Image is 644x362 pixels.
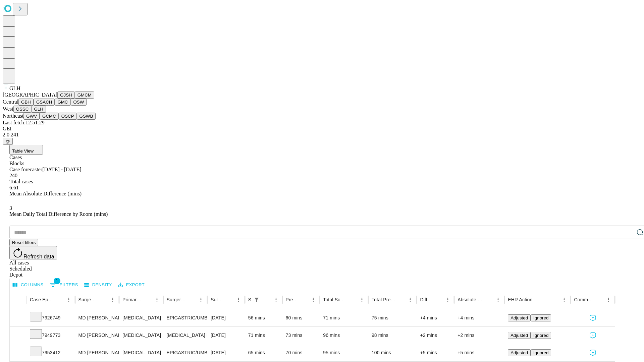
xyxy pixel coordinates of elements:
[533,333,548,338] span: Ignored
[48,280,80,290] button: Show filters
[286,327,317,344] div: 73 mins
[3,120,45,125] span: Last fetch: 12:51:29
[187,295,196,304] button: Sort
[12,240,36,245] span: Reset filters
[78,344,116,361] div: MD [PERSON_NAME] [PERSON_NAME] Md
[64,295,73,304] button: Menu
[271,295,281,304] button: Menu
[122,309,160,326] div: [MEDICAL_DATA]
[594,295,604,304] button: Sort
[196,295,206,304] button: Menu
[71,99,87,106] button: OSW
[458,344,501,361] div: +5 mins
[167,309,204,326] div: EPIGASTRIC/UMBILICAL [MEDICAL_DATA] INITIAL < 3 CM REDUCIBLE
[211,297,224,302] div: Surgery Date
[508,349,531,356] button: Adjusted
[5,139,10,144] span: @
[9,179,33,184] span: Total cases
[248,327,279,344] div: 71 mins
[372,297,396,302] div: Total Predicted Duration
[323,309,365,326] div: 71 mins
[9,246,57,259] button: Refresh data
[286,344,317,361] div: 70 mins
[604,295,613,304] button: Menu
[533,295,542,304] button: Sort
[55,295,64,304] button: Sort
[30,309,72,326] div: 7926749
[3,99,18,105] span: Central
[3,113,23,119] span: Northeast
[323,344,365,361] div: 95 mins
[420,327,451,344] div: +2 mins
[458,309,501,326] div: +4 mins
[75,92,94,99] button: GMCM
[443,295,452,304] button: Menu
[13,312,23,324] button: Expand
[23,254,54,259] span: Refresh data
[511,333,528,338] span: Adjusted
[493,295,503,304] button: Menu
[13,330,23,342] button: Expand
[122,327,160,344] div: [MEDICAL_DATA]
[372,344,414,361] div: 100 mins
[3,132,641,138] div: 2.0.241
[211,327,241,344] div: [DATE]
[406,295,415,304] button: Menu
[78,297,98,302] div: Surgeon Name
[34,99,55,106] button: GSACH
[116,280,146,290] button: Export
[9,173,17,178] span: 240
[167,344,204,361] div: EPIGASTRIC/UMBILICAL [MEDICAL_DATA] INITIAL < 3 CM INCARCERATED/STRANGULATED
[511,350,528,355] span: Adjusted
[372,309,414,326] div: 75 mins
[396,295,406,304] button: Sort
[531,349,551,356] button: Ignored
[40,113,59,120] button: GCMC
[511,315,528,320] span: Adjusted
[9,145,43,155] button: Table View
[420,344,451,361] div: +5 mins
[348,295,357,304] button: Sort
[23,113,40,120] button: GWV
[484,295,493,304] button: Sort
[508,297,532,302] div: EHR Action
[108,295,117,304] button: Menu
[299,295,309,304] button: Sort
[3,126,641,132] div: GEI
[77,113,96,120] button: GSWB
[122,344,160,361] div: [MEDICAL_DATA]
[531,314,551,321] button: Ignored
[18,99,34,106] button: GBH
[9,191,82,196] span: Mean Absolute Difference (mins)
[54,278,60,284] span: 1
[559,295,569,304] button: Menu
[30,327,72,344] div: 7949773
[286,297,299,302] div: Predicted In Room Duration
[3,92,57,98] span: [GEOGRAPHIC_DATA]
[357,295,367,304] button: Menu
[9,211,108,217] span: Mean Daily Total Difference by Room (mins)
[31,106,46,113] button: GLH
[42,167,81,172] span: [DATE] - [DATE]
[152,295,162,304] button: Menu
[248,309,279,326] div: 56 mins
[323,297,347,302] div: Total Scheduled Duration
[533,350,548,355] span: Ignored
[234,295,243,304] button: Menu
[12,148,34,154] span: Table View
[248,297,251,302] div: Scheduled In Room Duration
[167,297,186,302] div: Surgery Name
[420,297,433,302] div: Difference
[57,92,75,99] button: GJSH
[458,297,483,302] div: Absolute Difference
[211,344,241,361] div: [DATE]
[372,327,414,344] div: 98 mins
[9,205,12,211] span: 3
[248,344,279,361] div: 65 mins
[574,297,593,302] div: Comments
[143,295,152,304] button: Sort
[533,315,548,320] span: Ignored
[434,295,443,304] button: Sort
[252,295,261,304] button: Show filters
[531,332,551,339] button: Ignored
